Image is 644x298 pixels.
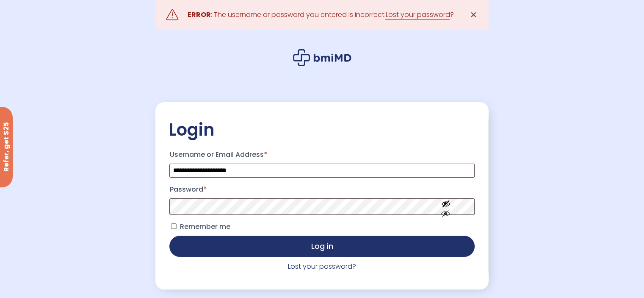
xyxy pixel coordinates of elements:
[465,6,482,23] a: ✕
[180,222,230,231] span: Remember me
[169,236,474,257] button: Log in
[187,10,210,19] strong: ERROR
[168,119,475,140] h2: Login
[187,9,453,21] div: : The username or password you entered is incorrect. ?
[171,223,177,229] input: Remember me
[470,9,477,21] span: ✕
[169,148,474,162] label: Username or Email Address
[169,183,474,196] label: Password
[385,10,450,20] a: Lost your password
[288,262,356,271] a: Lost your password?
[422,192,470,221] button: Show password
